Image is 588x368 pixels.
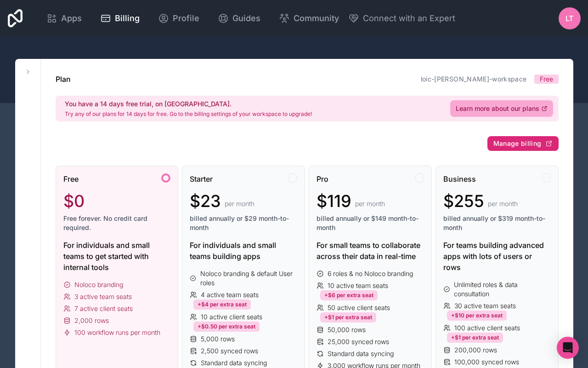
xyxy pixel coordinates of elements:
span: 6 roles & no Noloco branding [328,269,413,278]
span: billed annually or $29 month-to-month [190,214,297,232]
span: 10 active team seats [328,281,388,290]
span: Guides [232,12,260,25]
span: Business [443,173,476,184]
div: Open Intercom Messenger [557,337,579,359]
span: $255 [443,192,484,210]
a: Apps [39,8,89,29]
span: per month [488,199,518,208]
div: +$6 per extra seat [320,290,378,300]
p: Try any of our plans for 14 days for free. Go to the billing settings of your workspace to upgrade! [65,110,312,118]
div: For individuals and small teams building apps [190,240,297,262]
span: 100 workflow runs per month [74,328,160,337]
button: Connect with an Expert [348,12,455,25]
div: +$10 per extra seat [447,310,507,321]
div: +$1 per extra seat [320,312,376,322]
span: per month [225,199,254,208]
span: Apps [61,12,82,25]
span: billed annually or $319 month-to-month [443,214,551,232]
span: billed annually or $149 month-to-month [317,214,424,232]
span: Noloco branding [74,280,123,289]
a: Community [271,8,346,29]
button: Manage billing [487,136,559,151]
span: Standard data syncing [328,349,394,358]
span: 50 active client seats [328,303,390,312]
a: Guides [210,8,268,29]
a: loic-[PERSON_NAME]-workspace [421,75,527,83]
span: LT [565,13,573,24]
span: Unlimited roles & data consultation [454,280,550,299]
span: Community [294,12,339,25]
span: Connect with an Expert [363,12,455,25]
h1: Plan [56,74,71,85]
span: Standard data syncing [201,358,267,368]
span: 10 active client seats [201,312,262,322]
span: Pro [317,173,328,184]
span: 4 active team seats [201,290,259,299]
span: 3 active team seats [74,292,132,301]
span: 200,000 rows [454,345,497,355]
span: per month [355,199,385,208]
span: 100 active client seats [454,323,520,333]
span: 25,000 synced rows [328,337,389,346]
span: Billing [115,12,140,25]
div: +$1 per extra seat [447,333,503,343]
div: For small teams to collaborate across their data in real-time [317,240,424,262]
span: $23 [190,192,221,210]
a: Learn more about our plans [450,100,553,117]
span: $0 [63,192,85,210]
span: 7 active client seats [74,304,133,313]
div: +$0.50 per extra seat [193,322,260,332]
span: 30 active team seats [454,301,516,310]
div: +$4 per extra seat [193,299,251,310]
div: For individuals and small teams to get started with internal tools [63,240,171,273]
span: Noloco branding & default User roles [200,269,297,287]
span: Free forever. No credit card required. [63,214,171,232]
span: 2,500 synced rows [201,346,258,356]
span: 100,000 synced rows [454,357,519,367]
a: Profile [151,8,207,29]
span: Starter [190,173,213,184]
a: Billing [93,8,147,29]
span: 50,000 rows [328,325,366,334]
div: For teams building advanced apps with lots of users or rows [443,240,551,273]
h2: You have a 14 days free trial, on [GEOGRAPHIC_DATA]. [65,99,312,109]
span: Manage billing [493,139,542,148]
span: Free [540,75,553,84]
span: $119 [317,192,351,210]
span: 2,000 rows [74,316,109,325]
span: Profile [173,12,199,25]
span: Free [63,173,79,184]
span: 5,000 rows [201,334,235,344]
span: Learn more about our plans [456,104,539,113]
